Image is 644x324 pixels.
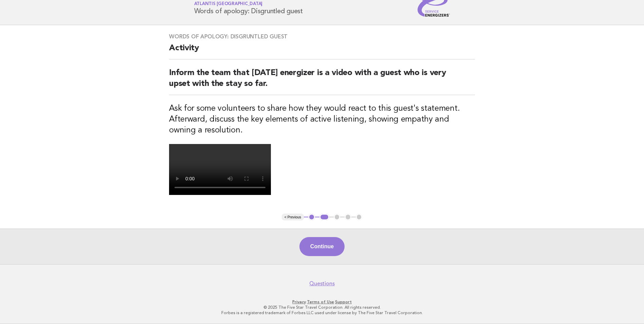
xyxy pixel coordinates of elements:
[319,214,329,220] button: 2
[169,103,475,136] h3: Ask for some volunteers to share how they would react to this guest's statement. Afterward, discu...
[307,300,334,304] a: Terms of Use
[169,33,475,40] h3: Words of apology: Disgruntled guest
[309,280,335,287] a: Questions
[299,237,345,256] button: Continue
[169,43,475,59] h2: Activity
[169,68,475,95] h2: Inform the team that [DATE] energizer is a video with a guest who is very upset with the stay so ...
[308,214,315,220] button: 1
[114,305,530,310] p: © 2025 The Five Star Travel Corporation. All rights reserved.
[282,214,304,220] button: < Previous
[114,299,530,305] p: · ·
[194,2,263,6] span: Atlantis [GEOGRAPHIC_DATA]
[335,300,352,304] a: Support
[292,300,306,304] a: Privacy
[114,310,530,316] p: Forbes is a registered trademark of Forbes LLC used under license by The Five Star Travel Corpora...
